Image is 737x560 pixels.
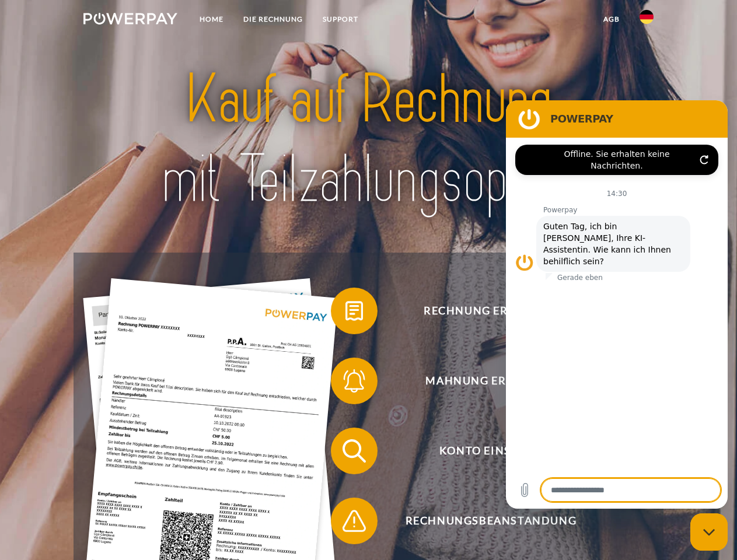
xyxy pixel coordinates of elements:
[331,358,634,404] button: Mahnung erhalten?
[340,366,369,395] img: qb_bell.svg
[340,436,369,466] img: qb_search.svg
[331,288,634,334] button: Rechnung erhalten?
[331,428,634,474] button: Konto einsehen
[83,13,177,24] img: logo-powerpay-white.svg
[348,358,634,404] span: Mahnung erhalten?
[348,428,634,474] span: Konto einsehen
[506,100,728,509] iframe: Messaging-Fenster
[111,56,626,223] img: title-powerpay_de.svg
[348,498,634,544] span: Rechnungsbeanstandung
[690,513,728,551] iframe: Schaltfläche zum Öffnen des Messaging-Fensters; Konversation läuft
[233,9,313,30] a: DIE RECHNUNG
[340,296,369,325] img: qb_bill.svg
[348,288,634,334] span: Rechnung erhalten?
[340,506,369,535] img: qb_warning.svg
[331,498,634,544] button: Rechnungsbeanstandung
[313,9,368,30] a: SUPPORT
[593,9,630,30] a: agb
[190,9,233,30] a: Home
[640,10,654,24] img: de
